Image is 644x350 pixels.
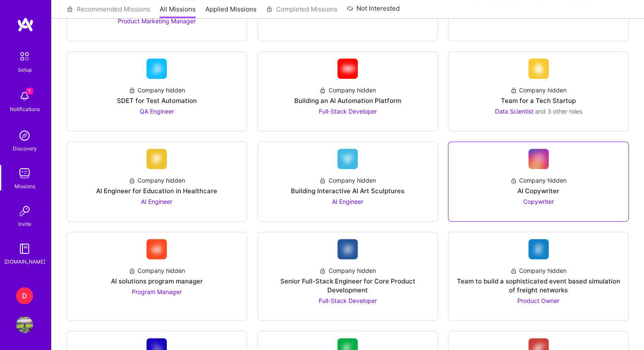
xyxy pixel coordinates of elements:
[332,198,363,205] span: AI Engineer
[17,17,34,32] img: logo
[129,176,185,185] div: Company hidden
[501,96,576,105] div: Team for a Tech Startup
[26,88,33,94] span: 1
[132,288,182,295] span: Program Manager
[347,3,400,19] a: Not Interested
[16,47,33,65] img: setup
[14,287,35,304] a: D
[74,239,240,314] a: Company LogoCompany hiddenAI solutions program managerProgram Manager
[146,58,167,79] img: Company Logo
[318,108,376,115] span: Full-Stack Developer
[528,58,549,79] img: Company Logo
[265,277,431,294] div: Senior Full-Stack Engineer for Core Product Development
[118,17,196,25] span: Product Marketing Manager
[510,86,567,94] div: Company hidden
[517,297,559,304] span: Product Owner
[16,203,33,219] img: Invite
[129,266,185,275] div: Company hidden
[16,165,33,182] img: teamwork
[510,176,567,185] div: Company hidden
[318,297,376,304] span: Full-Stack Developer
[337,58,358,79] img: Company Logo
[294,96,401,105] div: Building an AI Automation Platform
[14,316,35,333] a: User Avatar
[523,198,554,205] span: Copywriter
[291,186,404,195] div: Building Interactive AI Art Sculptures
[528,149,549,169] img: Company Logo
[16,88,33,105] img: bell
[74,58,240,124] a: Company LogoCompany hiddenSDET for Test AutomationQA Engineer
[455,149,622,214] a: Company LogoCompany hiddenAI CopywriterCopywriter
[13,144,37,153] div: Discovery
[141,198,172,205] span: AI Engineer
[265,149,431,214] a: Company LogoCompany hiddenBuilding Interactive AI Art SculpturesAI Engineer
[510,266,567,275] div: Company hidden
[18,219,31,228] div: Invite
[74,149,240,214] a: Company LogoCompany hiddenAI Engineer for Education in HealthcareAI Engineer
[455,239,622,314] a: Company LogoCompany hiddenTeam to build a sophisticated event based simulation of freight network...
[117,96,197,105] div: SDET for Test Automation
[140,108,174,115] span: QA Engineer
[14,182,35,191] div: Missions
[319,176,376,185] div: Company hidden
[160,5,196,19] a: All Missions
[205,5,257,19] a: Applied Missions
[337,149,358,169] img: Company Logo
[265,239,431,314] a: Company LogoCompany hiddenSenior Full-Stack Engineer for Core Product DevelopmentFull-Stack Devel...
[495,108,533,115] span: Data Scientist
[10,105,40,114] div: Notifications
[96,186,217,195] div: AI Engineer for Education in Healthcare
[16,240,33,257] img: guide book
[18,65,32,74] div: Setup
[129,86,185,94] div: Company hidden
[455,58,622,124] a: Company LogoCompany hiddenTeam for a Tech StartupData Scientist and 3 other roles
[16,287,33,304] div: D
[111,277,203,286] div: AI solutions program manager
[528,239,549,259] img: Company Logo
[337,239,358,259] img: Company Logo
[146,149,167,169] img: Company Logo
[265,58,431,124] a: Company LogoCompany hiddenBuilding an AI Automation PlatformFull-Stack Developer
[517,186,559,195] div: AI Copywriter
[146,239,167,259] img: Company Logo
[319,266,376,275] div: Company hidden
[16,127,33,144] img: discovery
[4,257,45,266] div: [DOMAIN_NAME]
[455,277,622,294] div: Team to build a sophisticated event based simulation of freight networks
[319,86,376,94] div: Company hidden
[16,316,33,333] img: User Avatar
[535,108,582,115] span: and 3 other roles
